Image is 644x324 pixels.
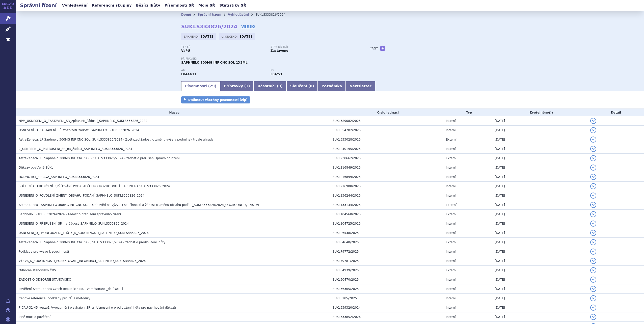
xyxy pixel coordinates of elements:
span: Externí [446,138,457,141]
button: detail [590,286,596,292]
span: Podklady pro výzvu k součinnosti [19,250,69,253]
span: SAPHNELO 300MG INF CNC SOL 1X2ML [181,61,248,64]
span: USNESENÍ_O_POVOLENÍ_ZMĚNY_OBSAHU_PODÁNÍ_SAPHNELO_SUKLS333826_2024 [19,194,145,197]
span: USNESENÍ_O_PŘERUŠENÍ_SŘ_na_žádost_SAPHNELO_SUKLS333826_2024 [19,222,129,225]
abbr: (?) [549,111,553,115]
span: Cenové reference, podklady pro ZÚ a metodiky [19,296,90,300]
span: Interní [446,175,456,179]
span: Interní [446,147,456,151]
span: Interní [446,222,456,225]
a: Přípravky (1) [220,81,254,91]
span: USNESENÍ_O_ZASTAVENÍ_SŘ_zpětvzetí_žádosti_SAPHNELO_SUKLS333826_2024 [19,128,139,132]
strong: [DATE] [240,35,252,38]
a: Běžící lhůty [135,2,162,9]
button: detail [590,230,596,236]
button: detail [590,193,596,199]
td: SUKL354782/2025 [330,126,443,135]
span: F-CAU-31-45_verze1_Vyrozumění o zahájení SŘ_a_ Usnesení o prodloužení lhůty pro navrhování důkazů [19,306,176,309]
span: USNESENÍ_O_PRODLOUŽENÍ_LHŮTY_K_SOUČINNOSTI_SAPHNELO_SUKLS333826_2024 [19,231,149,235]
button: detail [590,183,596,189]
span: Externí [446,212,457,216]
td: [DATE] [492,312,588,322]
td: [DATE] [492,144,588,154]
td: SUKL136244/2025 [330,191,443,200]
span: VÝZVA_K_SOUČINNOSTI_POSKYTOVÁNÍ_INFORMACÍ_SAPHNELO_SUKLS333826_2024 [19,259,146,263]
td: [DATE] [492,256,588,266]
button: detail [590,146,596,152]
button: detail [590,174,596,180]
span: AstraZeneca, LP Saphnelo 300MG INF CNC SOL, SUKLS333826/2024 - Zpětvzetí žádosti o změnu výše a p... [19,138,213,141]
a: Domů [181,13,191,16]
button: detail [590,127,596,133]
td: [DATE] [492,200,588,210]
a: Newsletter [346,81,375,91]
th: Název [16,109,330,116]
button: detail [590,305,596,311]
th: Zveřejněno [492,109,588,116]
td: SUKL79772/2025 [330,247,443,256]
td: [DATE] [492,294,588,303]
strong: SUKLS333826/2024 [181,23,237,30]
button: detail [590,314,596,320]
span: Interní [446,306,456,309]
button: detail [590,267,596,273]
a: Vyhledávání [61,2,89,9]
span: Interní [446,166,456,169]
span: Interní [446,231,456,235]
td: SUKL353028/2025 [330,135,443,144]
strong: VaPÚ [181,49,190,52]
td: [DATE] [492,116,588,126]
td: SUKL389082/2025 [330,116,443,126]
span: 0 [310,84,312,88]
p: ATC: [181,69,265,72]
td: SUKL216849/2025 [330,163,443,172]
span: AstraZeneca, LP Saphnelo 300MG INF CNC SOL, SUKLS333826/2024 - žádost o prodloužení lhůty [19,240,165,244]
td: SUKL86538/2025 [330,228,443,238]
td: [DATE] [492,303,588,312]
a: Správní řízení [198,13,221,16]
button: detail [590,258,596,264]
button: detail [590,211,596,217]
td: SUKL50470/2025 [330,275,443,284]
a: Účastníci (9) [254,81,286,91]
span: ŽÁDOST O ODBORNÉ STANOVISKO [19,278,71,281]
li: SUKLS333826/2024 [255,11,292,18]
span: Zahájeno: [184,35,200,39]
strong: [DATE] [201,35,213,38]
strong: Zastaveno [271,49,288,52]
span: Interní [446,194,456,197]
td: [DATE] [492,275,588,284]
td: [DATE] [492,172,588,182]
span: Důkazy opatřené SÚKL [19,166,53,169]
td: [DATE] [492,284,588,294]
span: Externí [446,240,457,244]
button: detail [590,249,596,255]
td: SUKL339320/2024 [330,303,443,312]
span: Ukončeno: [222,35,239,39]
button: detail [590,239,596,245]
td: SUKL333852/2024 [330,312,443,322]
strong: anifrolumab [271,72,282,76]
span: SDĚLENÍ_O_UKONČENÍ_ZJIŠŤOVÁNÍ_PODKLADŮ_PRO_ROZHODNUTÍ_SAPHNELO_SUKLS333826_2024 [19,184,170,188]
button: detail [590,155,596,161]
td: SUKL104560/2025 [330,210,443,219]
td: [DATE] [492,182,588,191]
p: Stav řízení: [271,45,355,48]
td: [DATE] [492,266,588,275]
h2: Správní řízení [16,2,61,9]
span: Saphnelo, SUKLS333826/2024 - žádost o přerušení správního řízení [19,212,121,216]
td: [DATE] [492,135,588,144]
td: SUKL104725/2025 [330,219,443,228]
span: Odborné stanovisko ČRS [19,268,56,272]
td: [DATE] [492,228,588,238]
p: Typ SŘ: [181,45,265,48]
a: + [380,46,385,51]
span: Interní [446,315,456,319]
button: detail [590,165,596,171]
a: Sloučení (0) [286,81,318,91]
button: detail [590,118,596,124]
span: Externí [446,268,457,272]
span: AstraZeneca - SAPHNELO 300MG INF CNC SOL - Odpověď na výzvu k součinnosti a žádost o změnu obsahu... [19,203,259,207]
td: SUKL79781/2025 [330,256,443,266]
span: Pověření AstraZeneca Czech Republic s.r.o. - zaměstnanci_do 31.12.2025 [19,287,123,291]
